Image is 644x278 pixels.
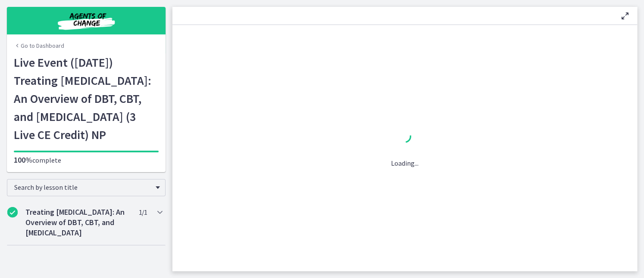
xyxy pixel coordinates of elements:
div: 1 [391,128,419,148]
i: Completed [7,207,18,217]
img: Agents of Change Social Work Test Prep [34,10,138,31]
span: Search by lesson title [14,183,151,192]
h2: Treating [MEDICAL_DATA]: An Overview of DBT, CBT, and [MEDICAL_DATA] [25,207,131,238]
p: Loading... [391,158,419,168]
span: 1 / 1 [139,207,147,217]
p: complete [14,155,159,165]
h1: Live Event ([DATE]) Treating [MEDICAL_DATA]: An Overview of DBT, CBT, and [MEDICAL_DATA] (3 Live ... [14,53,159,144]
a: Go to Dashboard [14,41,64,50]
div: Search by lesson title [7,179,166,196]
span: 100% [14,155,32,165]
